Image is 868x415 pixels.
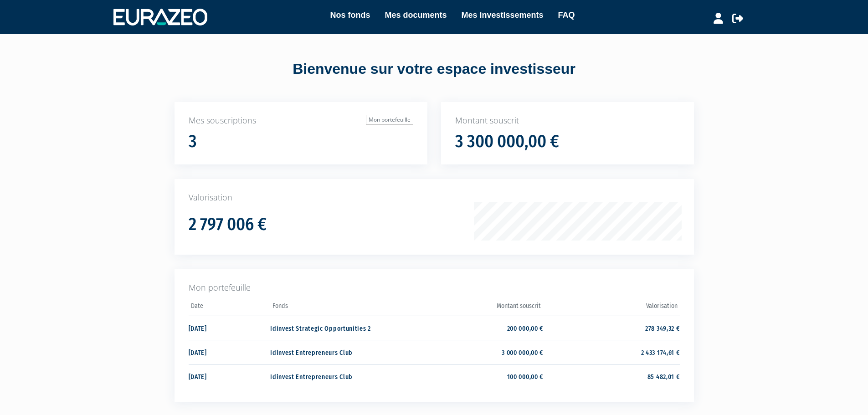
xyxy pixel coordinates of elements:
[189,316,271,340] td: [DATE]
[270,340,406,364] td: Idinvest Entrepreneurs Club
[407,299,543,316] th: Montant souscrit
[154,59,714,80] div: Bienvenue sur votre espace investisseur
[189,364,271,388] td: [DATE]
[385,9,447,21] a: Mes documents
[407,316,543,340] td: 200 000,00 €
[189,282,680,294] p: Mon portefeuille
[189,215,267,234] h1: 2 797 006 €
[189,192,680,204] p: Valorisation
[455,115,680,127] p: Montant souscrit
[543,299,679,316] th: Valorisation
[189,115,413,127] p: Mes souscriptions
[543,316,679,340] td: 278 349,32 €
[330,9,370,21] a: Nos fonds
[189,340,271,364] td: [DATE]
[455,132,559,151] h1: 3 300 000,00 €
[270,316,406,340] td: Idinvest Strategic Opportunities 2
[366,115,413,125] a: Mon portefeuille
[543,364,679,388] td: 85 482,01 €
[113,9,207,25] img: 1732889491-logotype_eurazeo_blanc_rvb.png
[407,364,543,388] td: 100 000,00 €
[270,299,406,316] th: Fonds
[407,340,543,364] td: 3 000 000,00 €
[461,9,543,21] a: Mes investissements
[270,364,406,388] td: Idinvest Entrepreneurs Club
[558,9,575,21] a: FAQ
[189,299,271,316] th: Date
[189,132,197,151] h1: 3
[543,340,679,364] td: 2 433 174,61 €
